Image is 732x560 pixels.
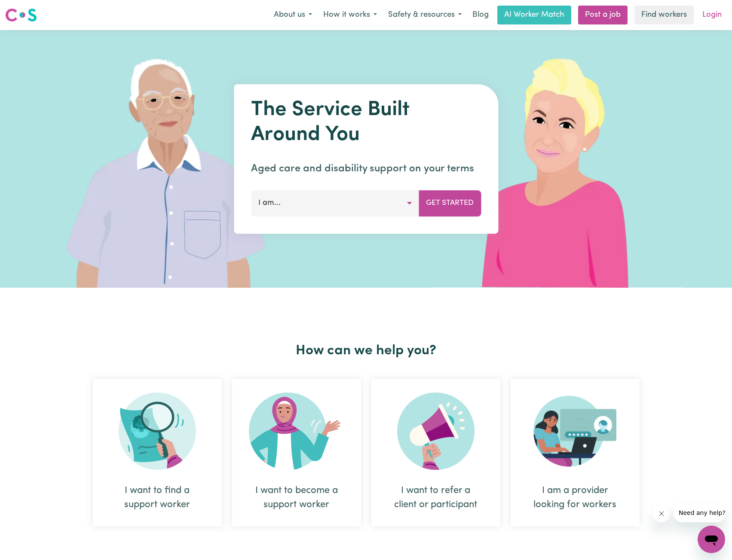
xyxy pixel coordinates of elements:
div: I want to become a support worker [253,484,340,512]
a: Blog [467,6,494,24]
button: How it works [318,6,383,24]
a: Login [697,6,727,24]
button: About us [268,6,318,24]
span: Need any help? [5,6,52,13]
button: Get Started [419,190,481,216]
div: I want to refer a client or participant [371,379,500,527]
img: Careseekers logo [5,7,37,23]
a: Post a job [578,6,628,24]
h2: How can we help you? [88,343,645,359]
div: I am a provider looking for workers [531,484,619,512]
div: I want to become a support worker [232,379,361,527]
iframe: Message from company [674,503,725,522]
div: I want to refer a client or participant [392,484,480,512]
p: Aged care and disability support on your terms [251,161,481,177]
button: Safety & resources [383,6,467,24]
div: I want to find a support worker [93,379,222,527]
a: Find workers [634,6,694,24]
div: I want to find a support worker [113,484,201,512]
div: I am a provider looking for workers [511,379,640,527]
img: Become Worker [249,393,344,470]
a: Careseekers logo [5,5,37,25]
button: I am... [251,190,419,216]
h1: The Service Built Around You [251,98,481,147]
iframe: Close message [653,505,670,522]
img: Provider [533,393,617,470]
img: Search [119,393,196,470]
a: AI Worker Match [497,6,571,24]
iframe: Button to launch messaging window [698,526,725,553]
img: Refer [397,393,475,470]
